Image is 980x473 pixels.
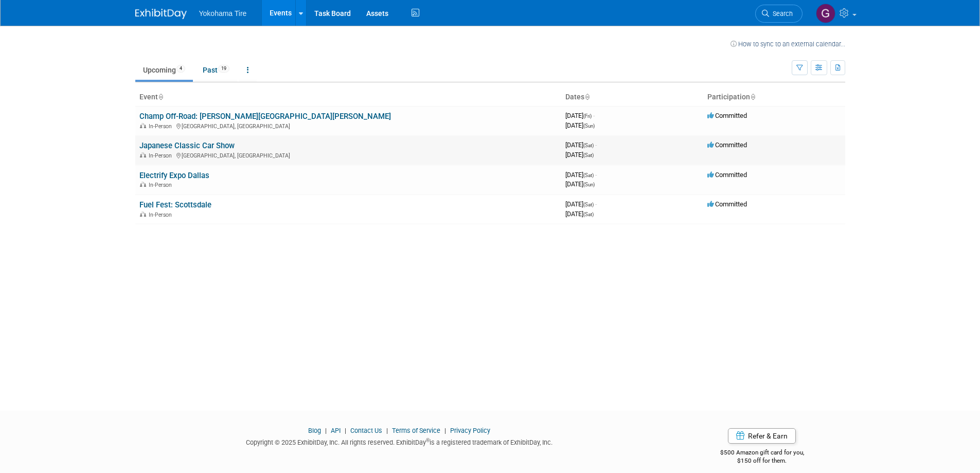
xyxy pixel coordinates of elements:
span: In-Person [149,212,175,218]
span: | [323,427,329,434]
span: | [442,427,449,434]
img: In-Person Event [140,182,146,187]
span: [DATE] [565,200,597,208]
span: - [595,171,597,179]
span: [DATE] [565,171,597,179]
span: - [595,141,597,149]
img: In-Person Event [140,212,146,217]
span: (Sun) [583,123,595,129]
a: Japanese Classic Car Show [139,141,235,150]
div: [GEOGRAPHIC_DATA], [GEOGRAPHIC_DATA] [139,121,557,130]
a: Blog [308,427,321,434]
span: [DATE] [565,121,595,129]
span: (Fri) [583,113,592,119]
a: Sort by Participation Type [750,93,755,101]
a: How to sync to an external calendar... [730,40,845,48]
img: gina Witter [816,4,835,23]
span: In-Person [149,152,175,159]
div: $150 off for them. [679,457,845,465]
span: Search [769,10,793,17]
img: In-Person Event [140,152,146,157]
span: [DATE] [565,180,595,188]
th: Dates [561,89,703,106]
span: Yokohama Tire [199,9,247,17]
span: [DATE] [565,141,597,149]
div: Copyright © 2025 ExhibitDay, Inc. All rights reserved. ExhibitDay is a registered trademark of Ex... [135,435,664,447]
span: (Sat) [583,143,594,148]
span: In-Person [149,123,175,130]
a: Past19 [195,60,237,80]
a: Fuel Fest: Scottsdale [139,200,211,209]
a: Search [755,5,803,23]
span: 19 [218,65,229,73]
span: (Sat) [583,212,594,217]
th: Participation [703,89,845,106]
span: 4 [176,65,185,73]
a: Sort by Event Name [158,93,163,101]
span: (Sat) [583,202,594,207]
a: Champ Off-Road: [PERSON_NAME][GEOGRAPHIC_DATA][PERSON_NAME] [139,112,391,121]
span: In-Person [149,182,175,188]
span: [DATE] [565,112,595,119]
div: $500 Amazon gift card for you, [679,442,845,465]
span: Committed [707,141,747,149]
span: (Sat) [583,152,594,158]
span: - [593,112,595,119]
span: [DATE] [565,151,594,159]
a: API [331,427,341,434]
span: Committed [707,200,747,208]
sup: ® [426,437,430,443]
span: [DATE] [565,210,594,218]
a: Contact Us [350,427,382,434]
span: - [595,200,597,208]
a: Sort by Start Date [584,93,590,101]
div: [GEOGRAPHIC_DATA], [GEOGRAPHIC_DATA] [139,151,557,159]
img: In-Person Event [140,123,146,128]
a: Upcoming4 [135,60,193,80]
a: Electrify Expo Dallas [139,171,209,180]
a: Terms of Service [392,427,440,434]
img: ExhibitDay [135,9,187,19]
th: Event [135,89,561,106]
span: (Sun) [583,182,595,187]
span: Committed [707,112,747,119]
a: Privacy Policy [450,427,490,434]
span: | [384,427,390,434]
a: Refer & Earn [728,428,796,444]
span: Committed [707,171,747,179]
span: (Sat) [583,172,594,178]
span: | [342,427,349,434]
